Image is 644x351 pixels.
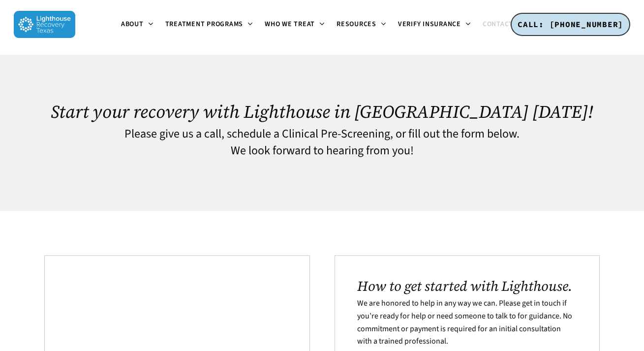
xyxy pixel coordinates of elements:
span: Verify Insurance [398,19,461,29]
a: Who We Treat [259,21,331,29]
span: Who We Treat [265,19,315,29]
a: CALL: [PHONE_NUMBER] [511,13,630,36]
a: Treatment Programs [159,21,259,29]
a: Resources [331,21,392,29]
span: CALL: [PHONE_NUMBER] [518,19,623,29]
h1: Start your recovery with Lighthouse in [GEOGRAPHIC_DATA] [DATE]! [44,102,600,122]
a: Verify Insurance [392,21,477,29]
span: Contact [483,19,513,29]
span: Resources [337,19,376,29]
h4: Please give us a call, schedule a Clinical Pre-Screening, or fill out the form below. [44,128,600,140]
h4: We look forward to hearing from you! [44,144,600,157]
span: About [121,19,144,29]
span: We are honored to help in any way we can. Please get in touch if you’re ready for help or need so... [357,298,572,347]
span: Treatment Programs [165,19,244,29]
a: About [115,21,159,29]
img: Lighthouse Recovery Texas [14,11,75,38]
a: Contact [477,21,529,29]
h2: How to get started with Lighthouse. [357,278,577,294]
